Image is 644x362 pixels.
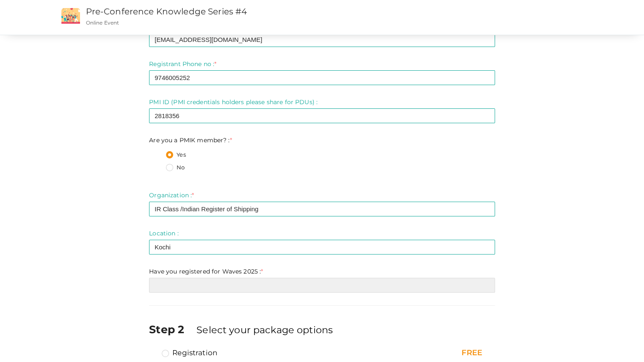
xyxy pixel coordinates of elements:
[149,60,216,68] label: Registrant Phone no :
[196,323,333,337] label: Select your package options
[166,163,185,172] label: No
[149,229,178,238] label: Location :
[149,322,195,337] label: Step 2
[86,6,247,17] a: Pre-Conference Knowledge Series #4
[162,348,217,358] label: Registration
[149,267,263,276] label: Have you registered for Waves 2025 :
[149,98,318,106] label: PMI ID (PMI credentials holders please share for PDUs) :
[149,70,495,85] input: Enter registrant phone no here.
[61,8,80,24] img: event2.png
[166,151,185,159] label: Yes
[386,348,482,359] div: FREE
[149,32,495,47] input: Enter registrant email here.
[149,136,232,144] label: Are you a PMIK member? :
[86,19,408,26] p: Online Event
[149,191,194,199] label: Organization :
